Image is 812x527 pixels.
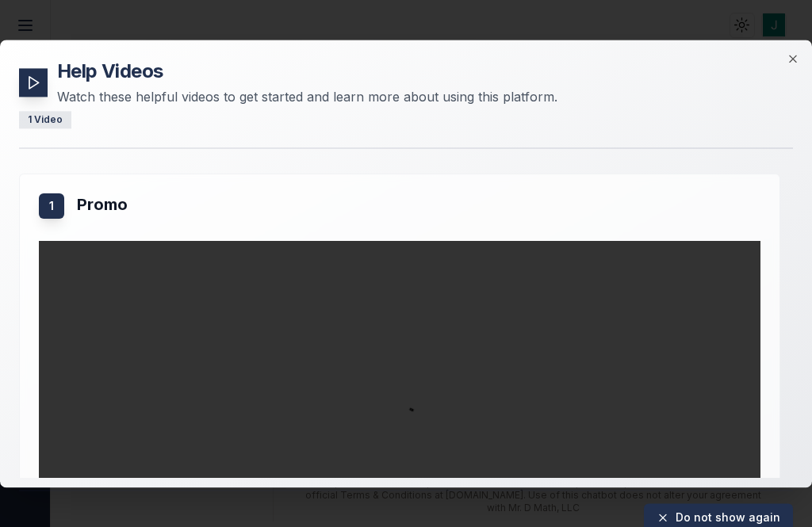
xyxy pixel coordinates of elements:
div: 1 [39,193,64,219]
h3: Promo [77,193,760,216]
h2: Help Videos [57,59,557,84]
div: 1 Video [19,111,71,128]
p: Watch these helpful videos to get started and learn more about using this platform. [57,87,557,106]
